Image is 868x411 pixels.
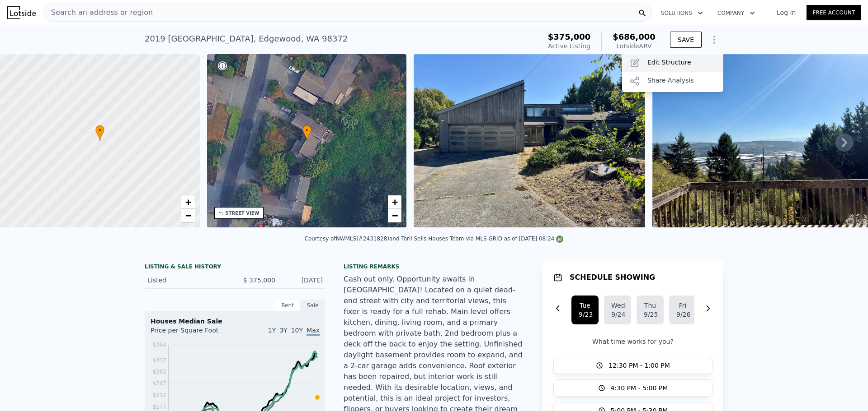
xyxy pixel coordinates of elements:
[279,327,287,334] span: 3Y
[807,5,861,20] a: Free Account
[302,126,311,134] span: •
[388,209,401,222] a: Zoom out
[654,5,710,21] button: Solutions
[275,300,300,311] div: Rent
[307,327,320,336] span: Max
[548,32,591,42] span: $375,000
[579,301,591,310] div: Tue
[152,404,166,410] tspan: $177
[152,392,166,398] tspan: $212
[181,209,195,222] a: Zoom out
[7,6,36,19] img: Lotside
[95,126,104,134] span: •
[243,277,275,284] span: $ 375,000
[548,42,590,50] span: Active Listing
[181,195,195,209] a: Zoom in
[145,32,348,45] div: 2019 [GEOGRAPHIC_DATA] , Edgewood , WA 98372
[185,210,191,221] span: −
[147,276,228,285] div: Listed
[226,210,259,217] div: STREET VIEW
[604,296,631,324] button: Wed9/24
[300,300,325,311] div: Sale
[644,301,656,310] div: Thu
[609,361,670,370] span: 12:30 PM - 1:00 PM
[766,8,807,17] a: Log In
[392,210,398,221] span: −
[44,7,153,18] span: Search an address or region
[637,296,664,324] button: Thu9/25
[185,196,191,208] span: +
[669,296,696,324] button: Fri9/26
[152,357,166,364] tspan: $317
[388,195,401,209] a: Zoom in
[392,196,398,208] span: +
[268,327,276,334] span: 1Y
[705,31,723,49] button: Show Options
[622,54,723,72] div: Edit Structure
[553,379,712,397] button: 4:30 PM - 5:00 PM
[414,54,645,227] img: Sale: 169756043 Parcel: 100430869
[670,32,702,48] button: SAVE
[152,369,166,375] tspan: $282
[613,42,656,51] div: Lotside ARV
[151,326,235,340] div: Price per Square Foot
[710,5,762,21] button: Company
[145,263,325,272] div: LISTING & SALE HISTORY
[344,263,524,270] div: Listing remarks
[579,310,591,319] div: 9/23
[291,327,303,334] span: 10Y
[553,357,712,374] button: 12:30 PM - 1:00 PM
[95,125,104,141] div: •
[676,301,689,310] div: Fri
[152,380,166,387] tspan: $247
[553,337,712,346] p: What time works for you?
[611,383,668,393] span: 4:30 PM - 5:00 PM
[570,272,655,283] h1: SCHEDULE SHOWING
[676,310,689,319] div: 9/26
[611,310,624,319] div: 9/24
[151,317,320,326] div: Houses Median Sale
[305,236,564,242] div: Courtesy of NWMLS (#2431828) and Toril Sells Houses Team via MLS GRID as of [DATE] 08:24
[556,236,563,243] img: NWMLS Logo
[613,32,656,42] span: $686,000
[283,276,323,285] div: [DATE]
[622,52,723,92] div: Show Options
[622,72,723,90] div: Share Analysis
[152,342,166,348] tspan: $364
[571,296,599,324] button: Tue9/23
[302,125,311,141] div: •
[611,301,624,310] div: Wed
[644,310,656,319] div: 9/25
